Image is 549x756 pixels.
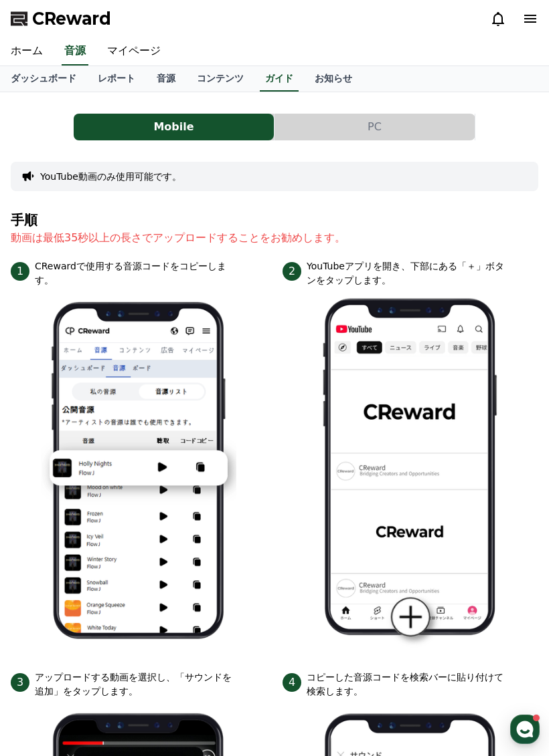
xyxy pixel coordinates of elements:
span: 2 [283,262,301,281]
a: CReward [11,8,111,29]
a: ホーム [4,719,184,752]
span: ホーム [81,739,107,750]
p: YouTubeアプリを開き、下部にある「＋」ボタンをタップします。 [307,259,507,287]
a: ガイド [260,66,299,92]
a: 音源 [146,66,186,92]
a: レポート [87,66,146,92]
a: PC [274,114,475,140]
button: PC [274,114,475,140]
h4: 手順 [11,213,538,227]
span: 4 [283,673,301,692]
a: Mobile [74,114,274,140]
span: 3 [11,673,29,692]
img: 1.png [41,287,236,654]
button: Mobile [74,114,274,140]
a: お知らせ [304,66,363,92]
span: CReward [32,8,111,29]
p: コピーした音源コードを検索バーに貼り付けて検索します。 [307,670,507,699]
span: 1 [11,262,29,281]
span: チャット [257,739,292,751]
p: 動画は最低35秒以上の長さでアップロードすることをお勧めします。 [11,230,538,246]
a: 設定 [365,719,545,752]
span: 設定 [446,739,463,750]
a: 音源 [62,37,88,66]
p: アップロードする動画を選択し、「サウンドを追加」をタップします。 [35,670,236,699]
a: チャット [184,719,364,752]
p: CRewardで使用する音源コードをコピーします。 [35,259,236,287]
img: 2.png [313,287,508,654]
a: コンテンツ [186,66,254,92]
button: YouTube動画のみ使用可能です。 [40,170,181,183]
a: マイページ [96,37,171,66]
